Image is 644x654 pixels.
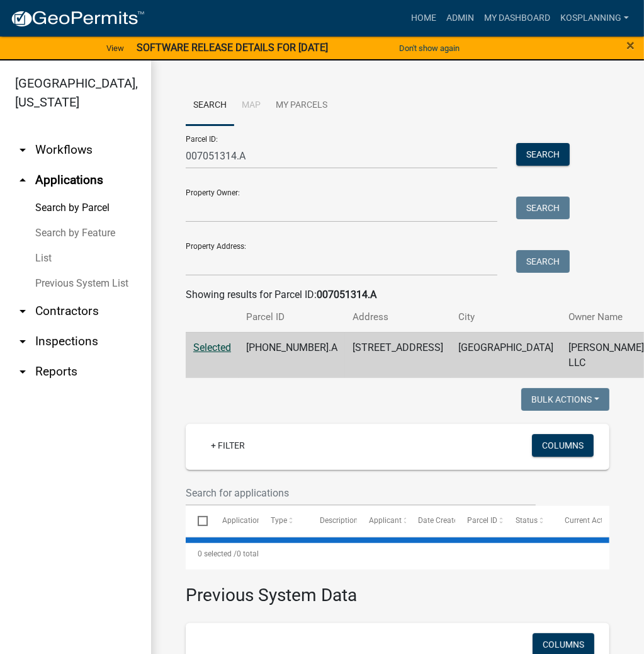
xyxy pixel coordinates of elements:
div: 0 total [186,538,609,570]
input: Search for applications [186,480,536,506]
a: Home [406,6,441,30]
datatable-header-cell: Parcel ID [455,506,504,536]
datatable-header-cell: Current Activity [553,506,602,536]
span: Type [271,516,287,525]
button: Search [516,250,570,273]
span: Status [516,516,538,525]
span: 0 selected / [198,549,237,558]
span: Description [320,516,358,525]
a: My Dashboard [479,6,555,30]
span: × [626,37,635,54]
td: [PHONE_NUMBER].A [239,332,345,378]
datatable-header-cell: Type [259,506,308,536]
a: My Parcels [268,86,335,126]
button: Search [516,143,570,166]
datatable-header-cell: Description [308,506,357,536]
a: kosplanning [555,6,634,30]
button: Columns [532,434,594,457]
datatable-header-cell: Applicant [357,506,406,536]
button: Search [516,197,570,219]
th: Parcel ID [239,302,345,332]
a: + Filter [201,434,255,457]
th: Address [345,302,451,332]
span: Current Activity [565,516,617,525]
a: View [101,38,129,59]
datatable-header-cell: Status [504,506,553,536]
i: arrow_drop_down [15,304,30,319]
a: Selected [193,341,231,353]
span: Parcel ID [467,516,497,525]
strong: 007051314.A [317,289,376,301]
div: Showing results for Parcel ID: [186,287,609,302]
datatable-header-cell: Select [186,506,210,536]
span: Date Created [418,516,462,525]
button: Close [626,38,635,53]
th: City [451,302,561,332]
td: [STREET_ADDRESS] [345,332,451,378]
i: arrow_drop_down [15,364,30,379]
strong: SOFTWARE RELEASE DETAILS FOR [DATE] [137,42,328,54]
i: arrow_drop_up [15,173,30,188]
button: Don't show again [394,38,465,59]
datatable-header-cell: Application Number [210,506,259,536]
td: [GEOGRAPHIC_DATA] [451,332,561,378]
a: Admin [441,6,479,30]
button: Bulk Actions [521,388,609,411]
span: Application Number [222,516,291,525]
i: arrow_drop_down [15,334,30,349]
datatable-header-cell: Date Created [406,506,455,536]
i: arrow_drop_down [15,142,30,158]
a: Search [186,86,234,126]
h3: Previous System Data [186,570,609,609]
span: Applicant [369,516,402,525]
